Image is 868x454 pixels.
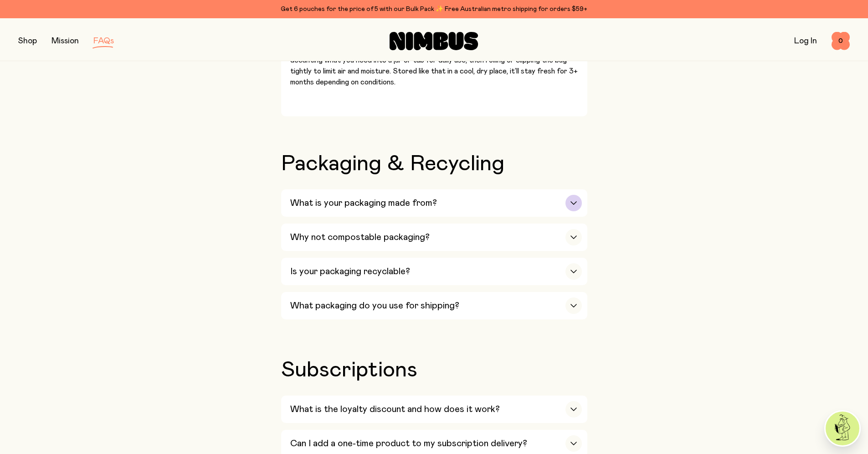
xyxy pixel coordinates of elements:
button: Is the XL Bag resealable? How should I store it?The XL bags aren’t resealable, but it’s easy to k... [281,16,587,116]
h3: What is your packaging made from? [290,198,437,209]
h3: Can I add a one-time product to my subscription delivery? [290,438,527,449]
h3: Is your packaging recyclable? [290,266,410,277]
button: What packaging do you use for shipping? [281,292,587,319]
button: Is your packaging recyclable? [281,258,587,285]
img: agent [826,412,859,445]
h3: Why not compostable packaging? [290,232,430,243]
button: Why not compostable packaging? [281,224,587,251]
a: FAQs [93,37,114,45]
a: Mission [51,37,79,45]
button: 0 [832,32,850,50]
div: Get 6 pouches for the price of 5 with our Bulk Pack ✨ Free Australian metro shipping for orders $59+ [18,4,850,15]
h2: Packaging & Recycling [281,153,587,175]
a: Log In [794,37,817,45]
h3: What is the loyalty discount and how does it work? [290,404,500,415]
button: What is the loyalty discount and how does it work? [281,396,587,423]
p: The XL bags aren’t resealable, but it’s easy to keep them fresh! We recommend decanting what you ... [290,44,582,88]
button: What is your packaging made from? [281,189,587,217]
h2: Subscriptions [281,359,587,381]
h3: What packaging do you use for shipping? [290,300,459,311]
